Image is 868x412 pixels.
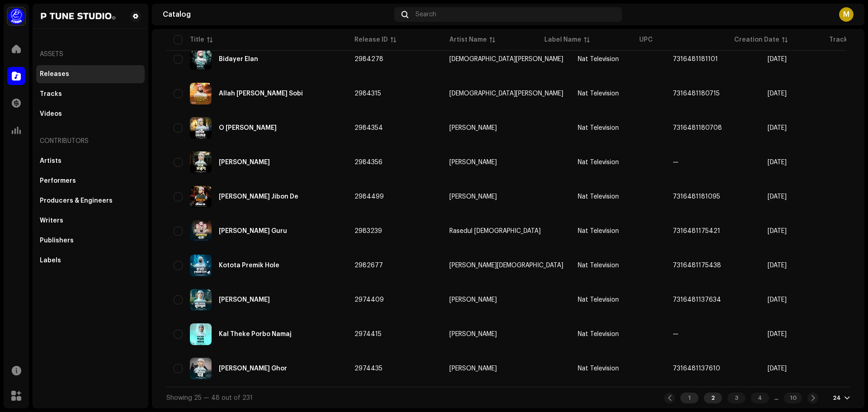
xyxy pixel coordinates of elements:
[673,90,720,97] span: 7316481180715
[36,152,145,170] re-m-nav-item: Artists
[190,83,212,104] img: c9753e1a-24f6-4165-8cad-1022afbcb9f7
[578,194,619,200] span: Nat Television
[354,56,383,62] span: 2984278
[7,7,25,25] img: a1dd4b00-069a-4dd5-89ed-38fbdf7e908f
[449,125,497,131] div: [PERSON_NAME]
[219,365,287,372] div: Ai Duniyar Ghor
[415,11,436,18] span: Search
[190,255,212,276] img: b4e8cc4d-13e4-4d8a-9f5e-dd7838522ffe
[449,331,563,337] span: Abu Ryhan
[36,105,145,123] re-m-nav-item: Videos
[354,90,381,97] span: 2984315
[833,394,841,402] div: 24
[36,251,145,270] re-m-nav-item: Labels
[578,365,619,372] span: Nat Television
[751,393,769,403] div: 4
[219,331,292,337] div: Kal Theke Porbo Namaj
[673,159,679,166] span: —
[673,194,720,200] span: 7316481181095
[734,35,779,44] div: Creation Date
[219,194,298,200] div: Chanda De Naile Jibon De
[190,152,212,173] img: 6d9d3d9c-3898-4fcf-afce-4f80f38ccde9
[578,90,619,97] span: Nat Television
[166,395,253,401] span: Showing 25 — 48 out of 231
[768,125,787,131] span: Aug 21, 2025
[354,228,382,234] span: 2983239
[578,262,619,269] span: Nat Television
[784,393,802,403] div: 10
[40,90,62,98] div: Tracks
[190,117,212,139] img: a7f0f76e-e377-47e9-ba30-43dcae3eb736
[449,228,541,234] div: Rasedul [DEMOGRAPHIC_DATA]
[544,35,581,44] div: Label Name
[578,125,619,131] span: Nat Television
[219,90,303,97] div: Allah Tomar Sristi Sobi
[680,393,698,403] div: 1
[219,56,258,62] div: Bidayer Elan
[449,194,497,200] div: [PERSON_NAME]
[40,157,61,165] div: Artists
[768,90,787,97] span: Aug 21, 2025
[190,220,212,242] img: 05275caf-f931-4694-86d1-91a730fa841b
[354,331,382,337] span: 2974415
[190,358,212,379] img: da5ef284-3207-4c06-8a42-edc37860a5e7
[354,194,384,200] span: 2984499
[578,228,619,234] span: Nat Television
[219,159,270,166] div: Ore Moron
[673,297,721,303] span: 7316481137634
[190,323,212,345] img: c8d8e645-4676-497b-bf01-07f78ebf48e0
[449,159,563,166] span: Abu Ryhan
[449,262,563,269] span: Sumona Islam
[190,48,212,70] img: 42a7b650-1921-4d73-98ed-242c57da87b6
[219,228,287,234] div: Chada Bajer Guru
[768,228,787,234] span: Aug 20, 2025
[190,35,204,44] div: Title
[449,297,497,303] div: [PERSON_NAME]
[40,197,113,204] div: Producers & Engineers
[673,56,718,62] span: 7316481181101
[449,90,563,97] div: [DEMOGRAPHIC_DATA][PERSON_NAME]
[36,212,145,230] re-m-nav-item: Writers
[163,11,391,18] div: Catalog
[578,331,619,337] span: Nat Television
[449,90,563,97] span: Nurul Islam Tanvir
[578,297,619,303] span: Nat Television
[354,297,384,303] span: 2974409
[40,237,74,244] div: Publishers
[774,394,778,402] div: ...
[36,65,145,83] re-m-nav-item: Releases
[839,7,854,22] div: M
[449,365,497,372] div: [PERSON_NAME]
[578,159,619,166] span: Nat Television
[673,262,721,269] span: 7316481175438
[768,194,787,200] span: Aug 21, 2025
[36,172,145,190] re-m-nav-item: Performers
[673,125,722,131] span: 7316481180708
[40,257,61,264] div: Labels
[673,228,720,234] span: 7316481175421
[768,365,787,372] span: Aug 11, 2025
[219,262,279,269] div: Kotota Premik Hole
[36,85,145,103] re-m-nav-item: Tracks
[449,194,563,200] span: Shamim Arman
[40,71,69,78] div: Releases
[704,393,722,403] div: 2
[449,159,497,166] div: [PERSON_NAME]
[354,262,383,269] span: 2982677
[768,297,787,303] span: Aug 11, 2025
[40,217,63,224] div: Writers
[449,56,563,62] span: Nurul Islam Tanvir
[219,125,277,131] div: O Malik Amar
[449,56,563,62] div: [DEMOGRAPHIC_DATA][PERSON_NAME]
[219,297,270,303] div: Salli Ala Muhammad
[36,130,145,152] re-a-nav-header: Contributors
[449,297,563,303] span: Abu Ryhan
[36,43,145,65] re-a-nav-header: Assets
[449,262,563,269] div: [PERSON_NAME][DEMOGRAPHIC_DATA]
[768,56,787,62] span: Aug 21, 2025
[449,331,497,337] div: [PERSON_NAME]
[449,125,563,131] span: Abu Ryhan
[40,11,116,22] img: 014156fc-5ea7-42a8-85d9-84b6ed52d0f4
[673,331,679,337] span: —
